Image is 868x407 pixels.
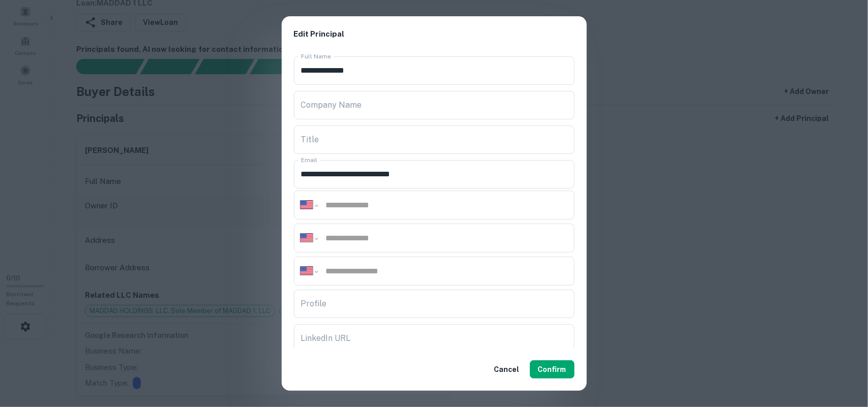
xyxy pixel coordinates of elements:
[530,360,575,379] button: Confirm
[282,16,587,52] h2: Edit Principal
[490,360,524,379] button: Cancel
[817,326,868,374] iframe: Chat Widget
[301,155,317,164] label: Email
[301,52,331,60] label: Full Name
